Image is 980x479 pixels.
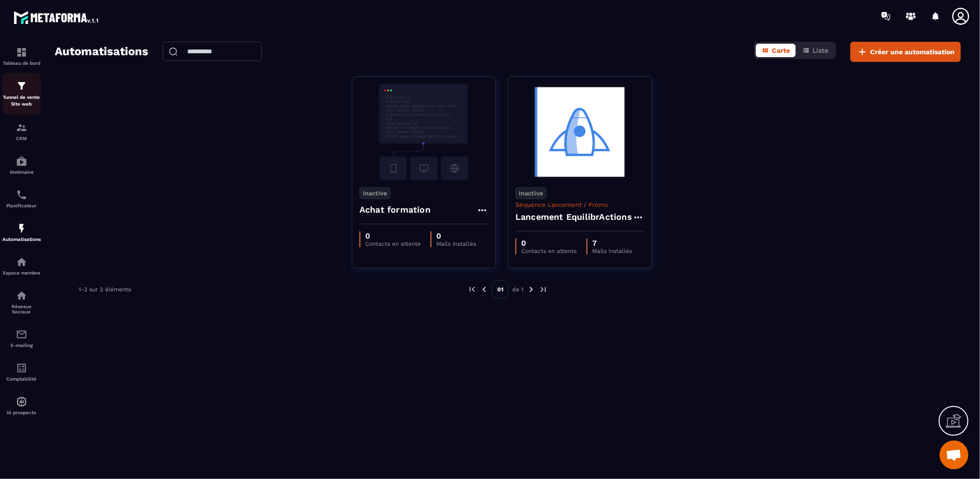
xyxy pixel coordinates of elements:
img: automations [16,256,27,268]
p: Inactive [515,187,547,199]
img: automations [16,396,27,407]
img: scheduler [16,189,27,201]
p: Inactive [359,187,391,199]
img: social-network [16,290,27,301]
img: formation [16,122,27,133]
p: Automatisations [2,237,41,242]
p: CRM [2,136,41,141]
p: E-mailing [2,343,41,348]
p: 1-2 sur 2 éléments [79,286,131,293]
img: next [539,285,548,294]
img: automations [16,223,27,234]
p: 0 [436,231,476,240]
p: Contacts en attente [365,240,421,247]
img: accountant [16,362,27,374]
div: Ouvrir le chat [940,441,968,469]
span: Créer une automatisation [870,47,955,57]
button: Liste [797,44,834,57]
h4: Lancement EquilibrActions [515,210,632,224]
p: 0 [365,231,421,240]
span: Liste [813,47,828,54]
a: emailemailE-mailing [2,322,41,355]
p: Webinaire [2,169,41,175]
button: Créer une automatisation [850,42,961,62]
span: Carte [772,47,790,54]
img: next [527,285,536,294]
a: formationformationTunnel de vente Site web [2,73,41,115]
img: prev [468,285,477,294]
img: automations [16,156,27,167]
img: prev [480,285,489,294]
p: Contacts en attente [521,248,577,254]
p: 01 [492,280,509,299]
p: 0 [521,239,577,248]
p: Comptabilité [2,376,41,382]
a: accountantaccountantComptabilité [2,355,41,389]
img: formation [16,80,27,92]
p: Séquence Lancement / Promo [515,201,644,208]
p: IA prospects [2,410,41,415]
img: logo [13,9,100,26]
img: automation-background [515,84,644,180]
p: Réseaux Sociaux [2,304,41,314]
p: de 1 [512,286,524,293]
button: Carte [756,44,796,57]
p: Tunnel de vente Site web [2,94,41,108]
h2: Automatisations [55,42,148,62]
a: automationsautomationsAutomatisations [2,216,41,249]
h4: Achat formation [359,203,430,216]
img: email [16,329,27,340]
p: Espace membre [2,270,41,275]
p: 7 [592,239,632,248]
p: Mails installés [592,248,632,254]
p: Mails installés [436,240,476,247]
a: automationsautomationsEspace membre [2,249,41,283]
a: formationformationCRM [2,115,41,148]
a: automationsautomationsWebinaire [2,148,41,182]
img: formation [16,47,27,58]
a: formationformationTableau de bord [2,39,41,73]
a: schedulerschedulerPlanificateur [2,182,41,216]
img: automation-background [359,84,488,180]
a: social-networksocial-networkRéseaux Sociaux [2,283,41,322]
p: Tableau de bord [2,60,41,66]
p: Planificateur [2,203,41,208]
